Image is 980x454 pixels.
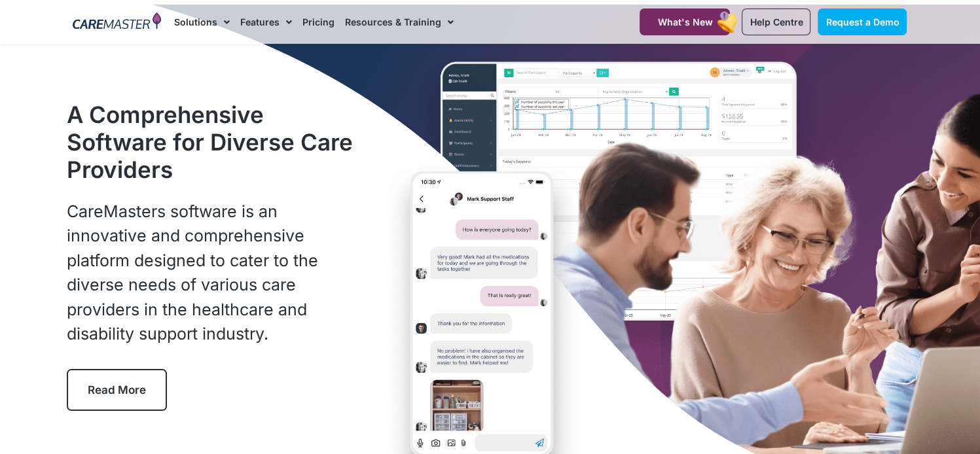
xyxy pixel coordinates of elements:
[67,369,167,411] a: Read More
[67,200,361,347] p: CareMasters software is an innovative and comprehensive platform designed to cater to the diverse...
[826,16,899,27] span: Request a Demo
[750,16,803,27] span: Help Centre
[657,16,712,27] span: What's New
[73,12,161,32] img: CareMaster Logo
[640,9,730,35] a: What's New
[88,383,146,396] span: Read More
[742,9,810,35] a: Help Centre
[67,101,361,183] h1: A Comprehensive Software for Diverse Care Providers
[818,9,907,35] a: Request a Demo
